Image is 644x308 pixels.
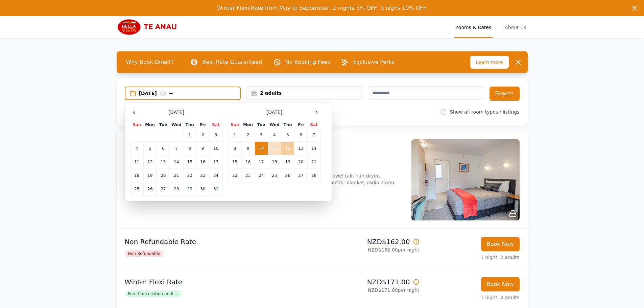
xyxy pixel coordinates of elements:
td: 20 [157,169,170,182]
td: 24 [209,169,222,182]
th: Tue [157,122,170,128]
td: 25 [130,182,143,196]
th: Mon [241,122,255,128]
th: Thu [281,122,294,128]
span: Winter Flexi Rate from May to September, 2 nights 5% OFF, 3 nighs 10% OFF. [217,5,427,11]
button: Book Now [481,277,520,291]
td: 1 [228,128,241,142]
td: 22 [228,169,241,182]
td: 27 [294,169,307,182]
a: Rooms & Rates [454,16,493,38]
td: 23 [241,169,255,182]
p: NZD$162.00 [325,237,420,246]
td: 10 [209,142,222,155]
td: 28 [307,169,320,182]
td: 12 [281,142,294,155]
td: 26 [281,169,294,182]
th: Thu [183,122,196,128]
td: 15 [183,155,196,169]
span: Free Cancellation until ... [125,290,182,297]
td: 16 [196,155,209,169]
td: 3 [255,128,268,142]
span: Learn more [470,56,509,69]
td: 7 [307,128,320,142]
td: 4 [268,128,281,142]
p: No Booking Fees [285,58,330,66]
th: Fri [196,122,209,128]
td: 29 [183,182,196,196]
span: [DATE] [168,109,184,116]
td: 22 [183,169,196,182]
td: 8 [183,142,196,155]
td: 13 [157,155,170,169]
button: Book Now [481,237,520,251]
td: 14 [307,142,320,155]
div: [DATE] -- [139,90,240,97]
th: Sun [130,122,143,128]
td: 14 [170,155,183,169]
th: Wed [268,122,281,128]
p: 1 night, 2 adults [425,294,520,301]
td: 28 [170,182,183,196]
td: 3 [209,128,222,142]
th: Sat [307,122,320,128]
td: 18 [268,155,281,169]
td: 21 [170,169,183,182]
td: 18 [130,169,143,182]
p: Exclusive Perks [353,58,395,66]
td: 11 [130,155,143,169]
td: 16 [241,155,255,169]
td: 4 [130,142,143,155]
th: Wed [170,122,183,128]
td: 2 [196,128,209,142]
td: 8 [228,142,241,155]
th: Mon [143,122,157,128]
td: 15 [228,155,241,169]
td: 17 [255,155,268,169]
td: 1 [183,128,196,142]
th: Tue [255,122,268,128]
td: 19 [281,155,294,169]
td: 21 [307,155,320,169]
p: 1 night, 2 adults [425,254,520,261]
td: 9 [196,142,209,155]
td: 24 [255,169,268,182]
p: NZD$171.00 per night [325,287,420,293]
td: 12 [143,155,157,169]
td: 11 [268,142,281,155]
td: 30 [196,182,209,196]
p: Best Rate Guaranteed [202,58,262,66]
td: 10 [255,142,268,155]
button: Search [490,87,520,101]
div: 2 adults [246,90,362,96]
td: 26 [143,182,157,196]
p: NZD$171.00 [325,277,420,287]
td: 5 [281,128,294,142]
td: 23 [196,169,209,182]
span: [DATE] [266,109,282,116]
img: Bella Vista Te Anau [117,19,182,35]
td: 9 [241,142,255,155]
th: Sat [209,122,222,128]
td: 20 [294,155,307,169]
td: 7 [170,142,183,155]
p: Winter Flexi Rate [125,277,319,287]
label: Show all room types / listings [450,109,519,115]
p: Non Refundable Rate [125,237,319,246]
td: 25 [268,169,281,182]
td: 31 [209,182,222,196]
td: 27 [157,182,170,196]
span: Non Refundable [125,250,164,257]
span: Why Book Direct? [121,55,180,69]
a: About Us [503,16,527,38]
td: 6 [294,128,307,142]
td: 19 [143,169,157,182]
td: 2 [241,128,255,142]
th: Sun [228,122,241,128]
p: NZD$162.00 per night [325,246,420,253]
th: Fri [294,122,307,128]
td: 6 [157,142,170,155]
td: 13 [294,142,307,155]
